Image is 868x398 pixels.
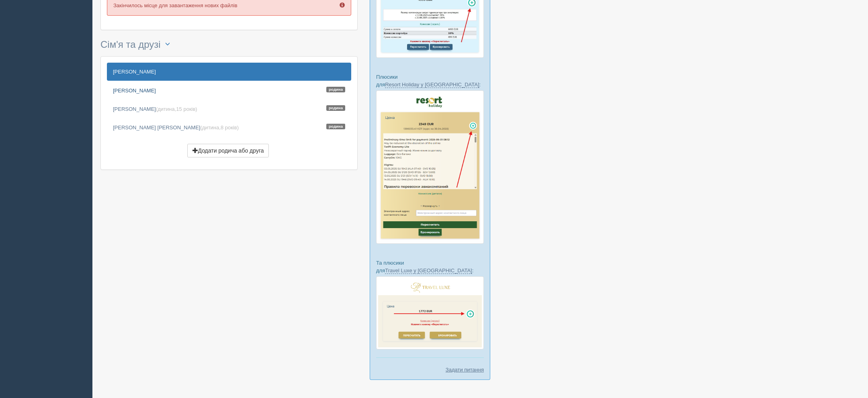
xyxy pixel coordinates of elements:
[107,63,351,80] a: [PERSON_NAME]
[446,366,484,374] a: Задати питання
[385,82,479,88] a: Resort Holiday у [GEOGRAPHIC_DATA]
[107,118,351,136] a: [PERSON_NAME] [PERSON_NAME](дитина,8 років) Родина
[376,276,484,349] img: travel-luxe-%D0%BF%D0%BE%D0%B4%D0%B1%D0%BE%D1%80%D0%BA%D0%B0-%D1%81%D1%80%D0%BC-%D0%B4%D0%BB%D1%8...
[326,87,345,93] span: Родина
[156,106,197,112] span: (дитина, )
[326,124,345,130] span: Родина
[187,144,269,157] button: Додати родича або друга
[107,82,351,99] a: [PERSON_NAME]Родина
[376,73,484,88] p: Плюсики для :
[100,38,358,52] h3: Сім'я та друзі
[107,100,351,118] a: [PERSON_NAME](дитина,15 років) Родина
[200,125,239,131] span: (дитина, )
[376,259,484,274] p: Та плюсики для :
[376,90,484,244] img: resort-holiday-%D0%BF%D1%96%D0%B4%D0%B1%D1%96%D1%80%D0%BA%D0%B0-%D1%81%D1%80%D0%BC-%D0%B4%D0%BB%D...
[221,125,237,131] span: 8 років
[326,105,345,111] span: Родина
[176,106,195,112] span: 15 років
[385,267,472,274] a: Travel Luxe у [GEOGRAPHIC_DATA]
